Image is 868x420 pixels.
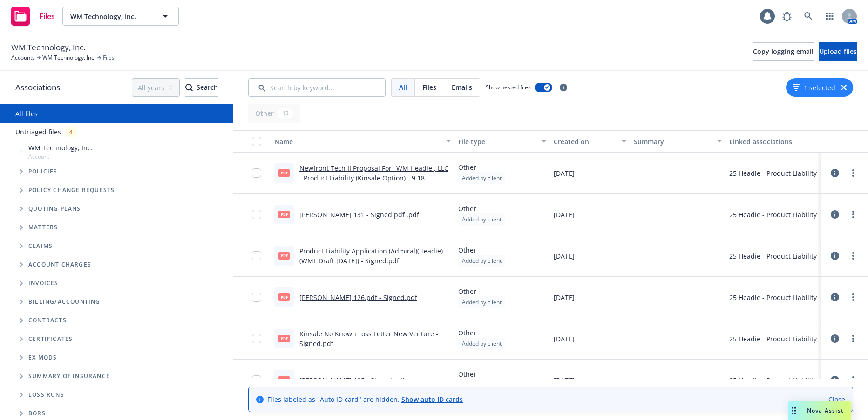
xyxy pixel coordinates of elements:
[452,82,472,92] span: Emails
[299,210,419,219] a: [PERSON_NAME] 131 - Signed.pdf .pdf
[70,12,151,21] span: WM Technology, Inc.
[729,293,817,302] div: 25 Headie - Product Liability
[299,376,405,385] a: [PERSON_NAME] 125 - Signed.pdf
[299,164,448,192] a: Newfront Tech II Proposal For_ WM Headie , LLC - Product Liability (Kinsale Option) - 9.18 update...
[799,7,818,26] a: Search
[11,41,85,53] span: WM Technology, Inc.
[28,336,73,342] span: Certificates
[28,206,81,212] span: Quoting plans
[753,42,814,61] button: Copy logging email
[821,7,839,26] a: Switch app
[252,137,261,146] input: Select all
[848,209,859,220] a: more
[848,250,859,261] a: more
[554,293,575,302] span: [DATE]
[788,401,851,420] button: Nova Assist
[39,13,55,20] span: Files
[454,130,550,153] button: File type
[848,292,859,303] a: more
[274,137,441,147] div: Name
[458,137,536,147] div: File type
[252,210,261,219] input: Toggle Row Selected
[11,53,35,62] a: Accounts
[401,395,463,404] a: Show auto ID cards
[729,168,817,178] div: 25 Headie - Product Liability
[462,174,502,182] span: Added by client
[554,137,616,147] div: Created on
[65,127,77,137] div: 4
[252,251,261,260] input: Toggle Row Selected
[252,168,261,178] input: Toggle Row Selected
[15,127,61,137] a: Untriaged files
[62,7,179,26] button: WM Technology, Inc.
[278,376,290,383] span: pdf
[726,130,821,153] button: Linked associations
[729,334,817,344] div: 25 Headie - Product Liability
[819,42,857,61] button: Upload files
[28,143,93,153] span: WM Technology, Inc.
[271,130,454,153] button: Name
[399,82,407,92] span: All
[422,82,436,92] span: Files
[753,47,814,56] span: Copy logging email
[630,130,726,153] button: Summary
[458,204,505,213] span: Other
[462,298,502,307] span: Added by client
[252,293,261,302] input: Toggle Row Selected
[103,53,115,62] span: Files
[28,187,115,193] span: Policy change requests
[267,394,463,404] span: Files labeled as "Auto ID card" are hidden.
[554,334,575,344] span: [DATE]
[252,375,261,385] input: Toggle Row Selected
[729,375,817,385] div: 25 Headie - Product Liability
[278,335,290,342] span: pdf
[299,329,438,348] a: Kinsale No Known Loss Letter New Venture - Signed.pdf
[729,251,817,261] div: 25 Headie - Product Liability
[28,153,93,160] span: Account
[462,215,502,224] span: Added by client
[458,162,505,172] span: Other
[28,262,91,267] span: Account charges
[462,340,502,348] span: Added by client
[299,293,417,302] a: [PERSON_NAME] 126.pdf - Signed.pdf
[828,394,845,404] a: Close
[807,407,844,414] span: Nova Assist
[793,83,835,93] button: 1 selected
[28,280,59,286] span: Invoices
[299,247,443,265] a: Product Liability Application (Admiral)(Headie) (WML Draft [DATE]) - Signed.pdf
[185,84,193,91] svg: Search
[28,392,64,398] span: Loss Runs
[458,245,505,255] span: Other
[28,299,101,305] span: Billing/Accounting
[278,211,290,218] span: pdf
[28,225,58,230] span: Matters
[848,374,859,386] a: more
[15,109,38,118] a: All files
[28,243,53,249] span: Claims
[462,257,502,265] span: Added by client
[185,79,218,96] div: Search
[28,355,57,360] span: Ex Mods
[42,53,95,62] a: WM Technology, Inc.
[0,141,233,293] div: Tree Example
[848,167,859,179] a: more
[278,293,290,300] span: pdf
[28,373,110,379] span: Summary of insurance
[15,81,60,93] span: Associations
[28,411,46,416] span: BORs
[848,333,859,344] a: more
[185,78,218,97] button: SearchSearch
[634,137,712,147] div: Summary
[28,318,67,323] span: Contracts
[7,3,59,29] a: Files
[458,328,505,338] span: Other
[458,287,505,296] span: Other
[788,401,800,420] div: Drag to move
[278,252,290,259] span: pdf
[778,7,796,26] a: Report a Bug
[248,78,386,97] input: Search by keyword...
[278,169,290,176] span: pdf
[554,375,575,385] span: [DATE]
[486,83,531,91] span: Show nested files
[550,130,630,153] button: Created on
